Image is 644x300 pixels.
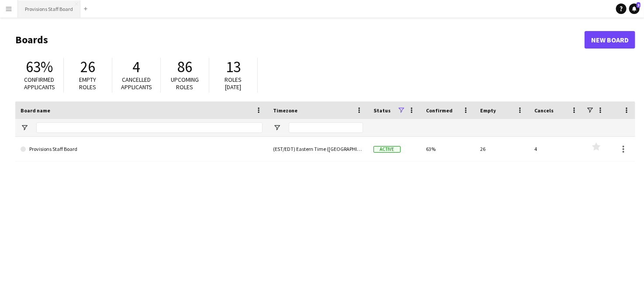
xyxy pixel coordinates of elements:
[24,76,55,91] span: Confirmed applicants
[21,137,263,161] a: Provisions Staff Board
[226,57,241,77] span: 13
[18,0,80,17] button: Provisions Staff Board
[26,57,53,77] span: 63%
[80,57,95,77] span: 26
[534,107,554,114] span: Cancels
[36,122,263,133] input: Board name Filter Input
[177,57,192,77] span: 86
[225,76,242,91] span: Roles [DATE]
[133,57,140,77] span: 4
[273,124,281,132] button: Open Filter Menu
[121,76,152,91] span: Cancelled applicants
[629,3,640,14] a: 3
[273,107,298,114] span: Timezone
[289,122,363,133] input: Timezone Filter Input
[585,31,635,49] a: New Board
[171,76,199,91] span: Upcoming roles
[426,107,453,114] span: Confirmed
[637,2,641,8] span: 3
[21,124,28,132] button: Open Filter Menu
[268,137,368,161] div: (EST/EDT) Eastern Time ([GEOGRAPHIC_DATA] & [GEOGRAPHIC_DATA])
[21,107,50,114] span: Board name
[475,137,529,161] div: 26
[15,33,585,46] h1: Boards
[480,107,496,114] span: Empty
[80,76,97,91] span: Empty roles
[421,137,475,161] div: 63%
[374,146,401,153] span: Active
[374,107,391,114] span: Status
[529,137,583,161] div: 4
